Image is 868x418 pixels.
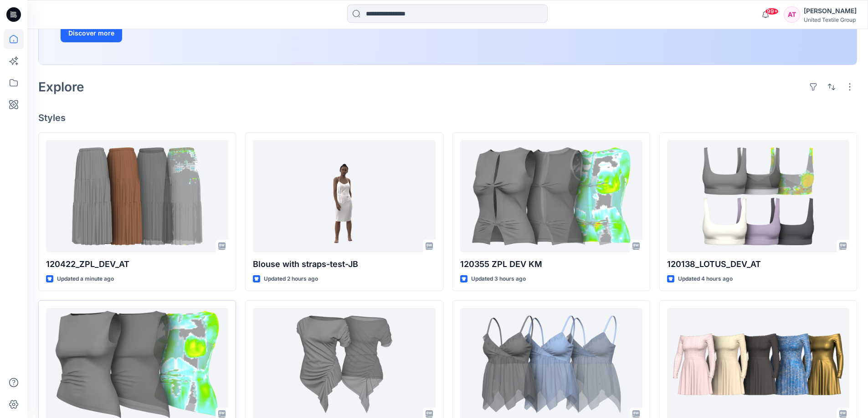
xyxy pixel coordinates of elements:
a: Blouse with straps-test-JB [253,140,435,252]
p: Blouse with straps-test-JB [253,258,435,271]
p: 120422_ZPL_DEV_AT [46,258,228,271]
h2: Explore [38,80,84,94]
p: Updated a minute ago [57,274,114,284]
a: Discover more [61,24,266,42]
a: 120355 ZPL DEV KM [460,140,642,252]
h4: Styles [38,112,857,123]
a: 120422_ZPL_DEV_AT [46,140,228,252]
div: United Textile Group [804,16,857,23]
p: Updated 4 hours ago [678,274,733,284]
div: [PERSON_NAME] [804,5,857,16]
a: 120138_LOTUS_DEV_AT [667,140,849,252]
button: Discover more [61,24,122,42]
span: 99+ [765,8,779,15]
p: 120355 ZPL DEV KM [460,258,642,271]
div: AT [784,6,800,23]
p: Updated 3 hours ago [471,274,526,284]
p: 120138_LOTUS_DEV_AT [667,258,849,271]
p: Updated 2 hours ago [264,274,318,284]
